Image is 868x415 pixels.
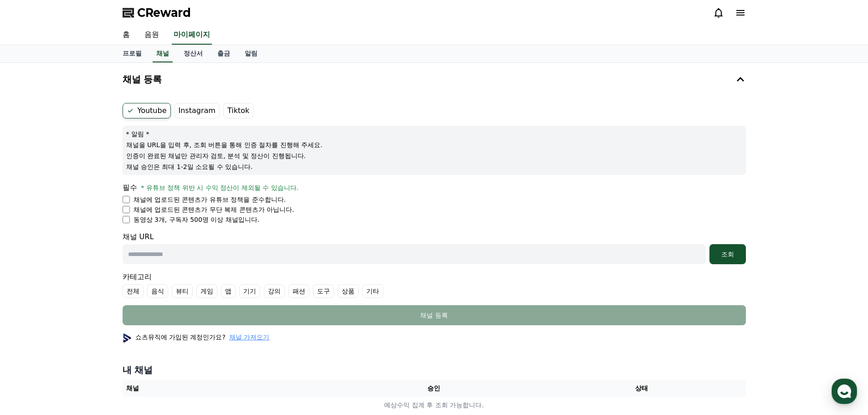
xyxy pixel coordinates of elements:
[239,284,260,298] label: 기기
[123,364,746,376] h4: 내 채널
[141,311,728,320] div: 채널 등록
[83,303,94,310] span: 대화
[176,45,210,62] a: 정산서
[123,397,746,414] td: 예상수익 집계 후 조회 가능합니다.
[713,250,742,259] div: 조회
[134,205,294,214] p: 채널에 업로드된 콘텐츠가 무단 복제 콘텐츠가 아닙니다.
[153,45,173,62] a: 채널
[147,284,168,298] label: 음식
[123,5,191,20] a: CReward
[141,184,299,191] span: * 유튜브 정책 위반 시 수익 정산이 제외될 수 있습니다.
[60,289,118,312] a: 대화
[237,45,265,62] a: 알림
[126,162,742,171] p: 채널 승인은 최대 1-2일 소요될 수 있습니다.
[210,45,237,62] a: 출금
[126,151,742,160] p: 인증이 완료된 채널만 관리자 검토, 분석 및 정산이 진행됩니다.
[175,103,220,118] label: Instagram
[709,244,746,264] button: 조회
[119,67,750,92] button: 채널 등록
[115,45,149,62] a: 프로필
[223,103,253,118] label: Tiktok
[288,284,309,298] label: 패션
[123,103,171,118] label: Youtube
[123,333,270,342] p: 쇼츠뮤직에 가입된 계정인가요?
[137,26,166,45] a: 음원
[123,231,746,264] div: 채널 URL
[141,302,152,310] span: 설정
[123,284,144,298] label: 전체
[137,5,191,20] span: CReward
[3,289,60,312] a: 홈
[29,302,34,310] span: 홈
[123,272,746,298] div: 카테고리
[330,380,538,397] th: 승인
[123,333,132,343] img: profile
[134,215,260,224] p: 동영상 3개, 구독자 500명 이상 채널입니다.
[134,195,286,204] p: 채널에 업로드된 콘텐츠가 유튜브 정책을 준수합니다.
[123,305,746,325] button: 채널 등록
[264,284,285,298] label: 강의
[123,74,162,84] h4: 채널 등록
[229,333,269,342] button: 채널 가져오기
[338,284,359,298] label: 상품
[123,183,137,192] span: 필수
[123,380,330,397] th: 채널
[172,284,193,298] label: 뷰티
[126,140,742,149] p: 채널을 URL을 입력 후, 조회 버튼을 통해 인증 절차를 진행해 주세요.
[221,284,236,298] label: 앱
[118,289,175,312] a: 설정
[196,284,217,298] label: 게임
[172,26,212,45] a: 마이페이지
[538,380,745,397] th: 상태
[362,284,383,298] label: 기타
[115,26,137,45] a: 홈
[313,284,334,298] label: 도구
